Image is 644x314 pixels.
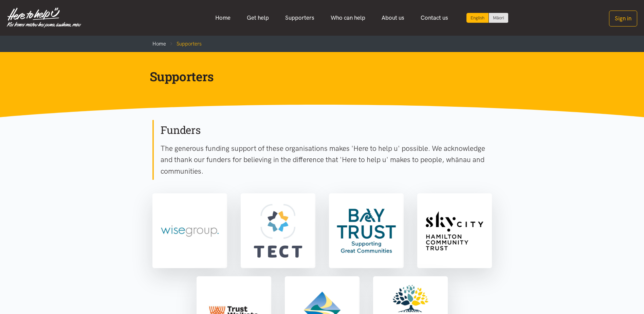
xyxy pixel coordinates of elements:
[466,13,489,23] div: Current language
[277,11,323,25] a: Supporters
[239,11,277,25] a: Get help
[330,195,402,267] img: Bay Trust
[154,195,226,267] img: Wise Group
[150,68,484,85] h1: Supporters
[161,143,492,177] p: The generous funding support of these organisations makes 'Here to help u' possible. We acknowled...
[152,41,166,47] a: Home
[466,13,509,23] div: Language toggle
[241,193,315,268] a: TECT
[166,40,202,48] li: Supporters
[207,11,239,25] a: Home
[323,11,373,25] a: Who can help
[489,13,508,23] a: Switch to Te Reo Māori
[412,11,456,25] a: Contact us
[152,193,227,268] a: Wise Group
[329,193,404,268] a: Bay Trust
[242,195,314,267] img: TECT
[609,11,637,27] button: Sign in
[373,11,412,25] a: About us
[417,193,492,268] a: Sky City Community Trust
[161,123,492,137] h2: Funders
[7,7,81,28] img: Home
[419,195,491,267] img: Sky City Community Trust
